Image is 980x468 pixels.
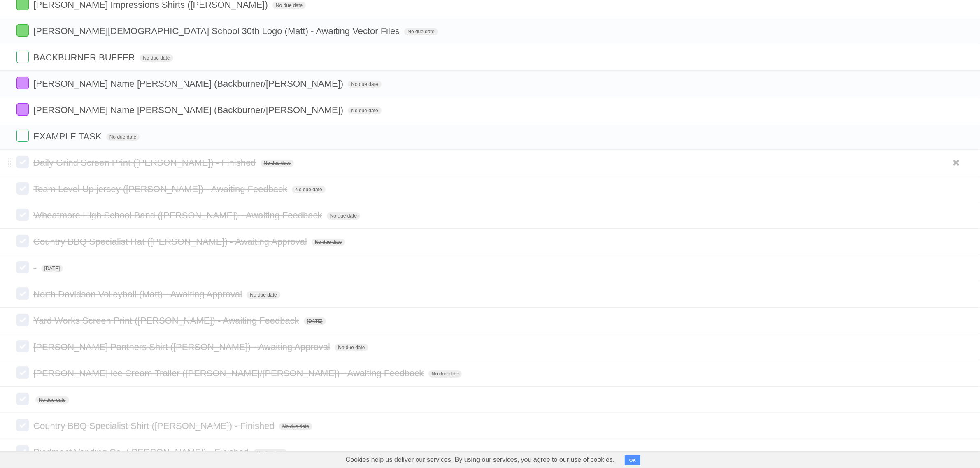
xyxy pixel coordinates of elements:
span: No due date [279,423,312,430]
span: [PERSON_NAME] Name [PERSON_NAME] (Backburner/[PERSON_NAME]) [33,79,345,89]
label: Done [16,261,29,273]
label: Done [16,130,29,142]
span: Piedmont Vending Co. ([PERSON_NAME]) - Finished [33,447,251,457]
span: No due date [428,370,462,378]
span: [PERSON_NAME] Name [PERSON_NAME] (Backburner/[PERSON_NAME]) [33,105,345,115]
label: Done [16,287,29,300]
label: Done [16,209,29,221]
label: Done [16,445,29,458]
span: Yard Works Screen Print ([PERSON_NAME]) - Awaiting Feedback [33,315,301,326]
label: Done [16,340,29,352]
span: No due date [35,396,69,404]
span: [PERSON_NAME] Ice Cream Trailer ([PERSON_NAME]/[PERSON_NAME]) - Awaiting Feedback [33,368,426,378]
span: Wheatmore High School Band ([PERSON_NAME]) - Awaiting Feedback [33,210,324,220]
span: No due date [335,344,368,351]
span: [DATE] [41,265,63,272]
span: No due date [327,212,360,220]
span: No due date [348,107,381,114]
span: Cookies help us deliver our services. By using our services, you agree to our use of cookies. [338,452,623,468]
span: No due date [247,291,280,299]
span: Country BBQ Specialist Hat ([PERSON_NAME]) - Awaiting Approval [33,236,309,247]
button: OK [625,455,641,465]
label: Done [16,51,29,63]
span: Daily Grind Screen Print ([PERSON_NAME]) - Finished [33,158,258,168]
span: BACKBURNER BUFFER [33,52,137,63]
span: No due date [254,449,287,456]
span: No due date [272,2,306,9]
span: [DATE] [304,317,326,325]
span: No due date [261,160,294,167]
label: Done [16,314,29,326]
label: Done [16,182,29,195]
span: Team Level Up jersey ([PERSON_NAME]) - Awaiting Feedback [33,184,289,194]
label: Done [16,393,29,405]
span: [PERSON_NAME][DEMOGRAPHIC_DATA] School 30th Logo (Matt) - Awaiting Vector Files [33,26,402,36]
label: Done [16,235,29,247]
label: Done [16,156,29,168]
label: Done [16,24,29,37]
span: No due date [140,54,173,62]
span: [PERSON_NAME] Panthers Shirt ([PERSON_NAME]) - Awaiting Approval [33,342,332,352]
span: No due date [404,28,438,35]
span: - [33,263,38,273]
span: No due date [292,186,325,193]
span: Country BBQ Specialist Shirt ([PERSON_NAME]) - Finished [33,421,277,431]
label: Done [16,366,29,379]
label: Done [16,77,29,89]
label: Done [16,103,29,116]
span: No due date [348,81,381,88]
label: Done [16,419,29,431]
span: North Davidson Volleyball (Matt) - Awaiting Approval [33,289,244,299]
span: No due date [312,239,345,246]
span: EXAMPLE TASK [33,131,103,141]
span: No due date [106,133,140,141]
